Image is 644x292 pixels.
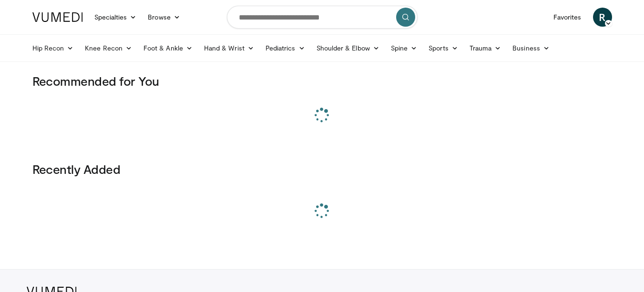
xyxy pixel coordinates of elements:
[260,39,311,58] a: Pediatrics
[32,73,612,89] h3: Recommended for You
[593,8,612,27] a: R
[385,39,423,58] a: Spine
[507,39,555,58] a: Business
[142,8,186,27] a: Browse
[464,39,507,58] a: Trauma
[89,8,143,27] a: Specialties
[138,39,198,58] a: Foot & Ankle
[198,39,260,58] a: Hand & Wrist
[32,161,612,177] h3: Recently Added
[548,8,587,27] a: Favorites
[32,12,83,22] img: VuMedi Logo
[311,39,385,58] a: Shoulder & Elbow
[79,39,138,58] a: Knee Recon
[27,39,80,58] a: Hip Recon
[227,6,418,29] input: Search topics, interventions
[423,39,464,58] a: Sports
